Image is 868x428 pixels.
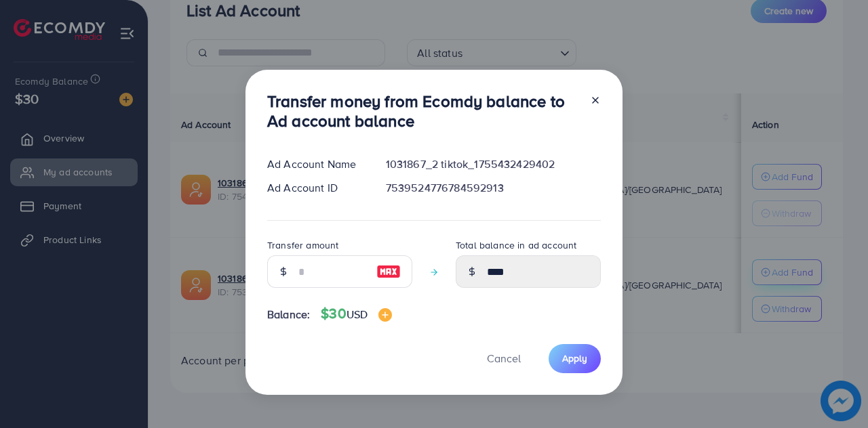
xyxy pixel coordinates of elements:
[470,344,538,373] button: Cancel
[378,308,392,322] img: image
[456,238,576,252] label: Total balance in ad account
[347,307,368,322] span: USD
[267,307,310,322] span: Balance:
[376,263,401,280] img: image
[267,238,338,252] label: Transfer amount
[321,305,392,322] h4: $30
[487,351,521,366] span: Cancel
[375,156,612,172] div: 1031867_2 tiktok_1755432429402
[267,91,579,131] h3: Transfer money from Ecomdy balance to Ad account balance
[375,180,612,196] div: 7539524776784592913
[549,344,601,373] button: Apply
[256,156,375,172] div: Ad Account Name
[256,180,375,196] div: Ad Account ID
[562,351,587,365] span: Apply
